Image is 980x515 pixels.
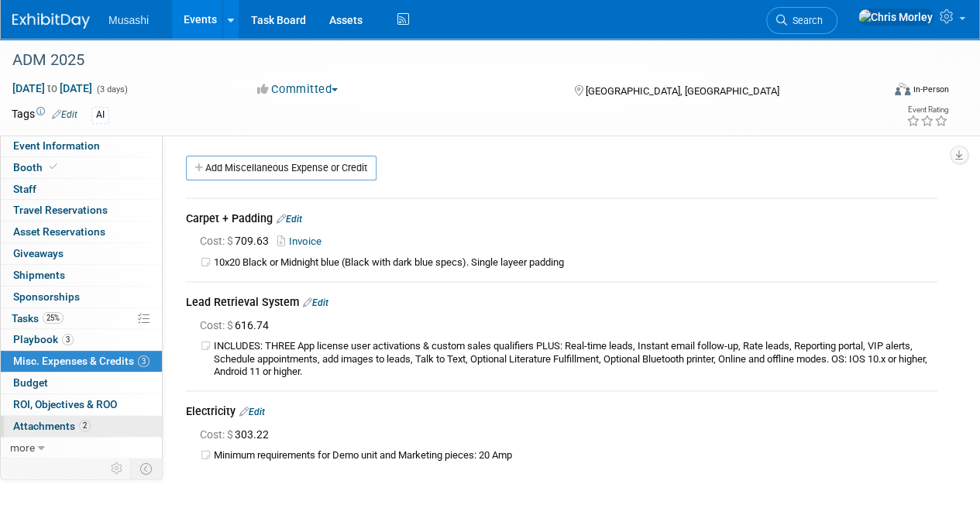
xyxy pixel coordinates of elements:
a: Tasks25% [1,308,162,329]
div: Event Rating [906,106,948,114]
a: Sponsorships [1,287,162,307]
a: Asset Reservations [1,221,162,242]
span: Staff [13,183,36,195]
span: to [45,82,60,94]
span: Playbook [13,333,74,345]
a: Booth [1,157,162,178]
div: ADM 2025 [7,46,869,74]
td: Personalize Event Tab Strip [104,458,131,479]
span: Misc. Expenses & Credits [13,355,150,367]
span: Asset Reservations [13,225,105,238]
span: [GEOGRAPHIC_DATA], [GEOGRAPHIC_DATA] [585,85,779,97]
span: 709.63 [200,235,275,247]
td: INCLUDES: THREE App license user activations & custom sales qualifiers PLUS: Real-time leads, Ins... [214,340,937,379]
a: Edit [303,297,328,308]
div: Carpet + Padding [186,211,937,229]
a: Staff [1,179,162,200]
span: Tasks [12,312,64,324]
span: Sponsorships [13,290,80,303]
span: ROI, Objectives & ROO [13,398,117,410]
a: Edit [52,109,77,120]
td: Tags [12,106,77,124]
button: Committed [252,81,344,98]
div: Lead Retrieval System [186,294,937,313]
td: Toggle Event Tabs [131,458,163,479]
div: Electricity [186,403,937,422]
a: Misc. Expenses & Credits3 [1,351,162,372]
td: 10x20 Black or Midnight blue (Black with dark blue specs). Single layeer padding [214,256,937,270]
span: 3 [138,355,150,367]
div: In-Person [913,84,949,95]
span: 2 [79,420,91,431]
a: Edit [277,214,302,225]
a: Shipments [1,265,162,286]
div: AI [91,107,109,123]
td: Minimum requirements for Demo unit and Marketing pieces: 20 Amp [214,449,937,462]
span: Giveaways [13,247,64,259]
a: Budget [1,373,162,393]
div: Event Format [812,81,949,104]
a: Travel Reservations [1,200,162,221]
a: Add Miscellaneous Expense or Credit [186,156,377,180]
a: Attachments2 [1,416,162,437]
a: Edit [239,407,265,417]
span: Booth [13,161,60,173]
img: ExhibitDay [12,13,90,29]
span: Search [787,15,823,26]
a: more [1,438,162,458]
span: 616.74 [200,319,275,331]
i: Booth reservation complete [50,163,57,171]
img: Format-Inperson.png [895,83,910,95]
span: (3 days) [95,84,128,94]
a: Event Information [1,136,162,156]
span: Travel Reservations [13,204,108,216]
a: Invoice [277,235,328,247]
a: Search [766,7,837,34]
span: Musashi [108,14,149,26]
a: Giveaways [1,243,162,264]
span: 3 [62,334,74,345]
span: more [10,441,35,454]
span: 303.22 [200,428,275,441]
span: Cost: $ [200,428,235,441]
span: Cost: $ [200,319,235,331]
span: [DATE] [DATE] [12,81,93,95]
span: Attachments [13,420,91,432]
span: Event Information [13,139,100,152]
span: Cost: $ [200,235,235,247]
span: Budget [13,376,48,389]
img: Chris Morley [858,9,934,26]
span: 25% [43,312,64,324]
span: Shipments [13,269,65,281]
a: ROI, Objectives & ROO [1,394,162,415]
a: Playbook3 [1,329,162,350]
